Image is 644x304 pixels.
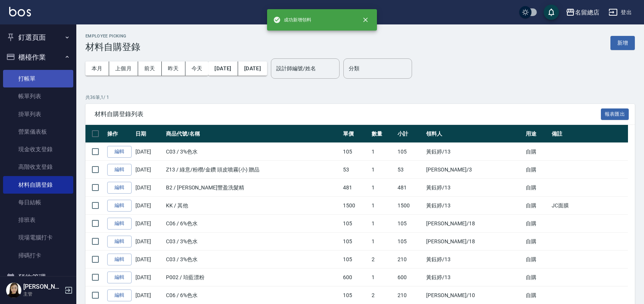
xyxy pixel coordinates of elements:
td: 自購 [524,233,550,251]
td: 600 [341,268,370,286]
td: C03 / 3%色水 [164,233,341,251]
h3: 材料自購登錄 [85,42,140,52]
button: [DATE] [208,61,238,76]
th: 領料人 [424,125,524,143]
td: 自購 [524,251,550,268]
h5: [PERSON_NAME] [23,283,62,291]
td: [PERSON_NAME] /18 [424,215,524,233]
button: 櫃檯作業 [3,47,73,67]
a: 帳單列表 [3,87,73,105]
td: [DATE] [134,215,164,233]
td: JC面膜 [550,197,628,215]
th: 數量 [370,125,396,143]
a: 材料自購登錄 [3,176,73,194]
a: 編輯 [107,200,132,212]
img: Logo [9,7,31,16]
a: 編輯 [107,182,132,194]
td: 105 [396,233,424,251]
button: 上個月 [109,61,138,76]
td: 黃鈺婷 /13 [424,179,524,197]
span: 成功新增領料 [273,16,311,24]
td: 自購 [524,179,550,197]
td: 黃鈺婷 /13 [424,268,524,286]
td: [DATE] [134,179,164,197]
a: 報表匯出 [601,110,629,117]
td: 481 [341,179,370,197]
td: 105 [396,143,424,161]
button: 名留總店 [563,5,602,20]
a: 營業儀表板 [3,123,73,141]
td: 105 [341,215,370,233]
td: KK / 其他 [164,197,341,215]
a: 現金收支登錄 [3,141,73,158]
td: 53 [341,161,370,179]
a: 高階收支登錄 [3,158,73,176]
button: close [357,11,374,28]
td: 53 [396,161,424,179]
h2: Employee Picking [85,34,140,39]
td: 105 [396,215,424,233]
td: [PERSON_NAME] /18 [424,233,524,251]
div: 名留總店 [575,8,599,17]
button: 前天 [138,61,162,76]
td: Z13 / 綠意/粉穳/金鑽 頭皮噴霧(小) 贈品 [164,161,341,179]
th: 小計 [396,125,424,143]
p: 共 36 筆, 1 / 1 [85,94,635,101]
a: 現場電腦打卡 [3,229,73,246]
th: 用途 [524,125,550,143]
td: 自購 [524,215,550,233]
td: C03 / 3%色水 [164,251,341,268]
img: Person [6,283,21,298]
td: 1 [370,161,396,179]
th: 日期 [134,125,164,143]
button: 今天 [185,61,209,76]
td: 1 [370,268,396,286]
td: 1 [370,197,396,215]
th: 商品代號/名稱 [164,125,341,143]
td: 1500 [341,197,370,215]
td: 1 [370,179,396,197]
td: 1 [370,143,396,161]
td: [PERSON_NAME] /3 [424,161,524,179]
td: 黃鈺婷 /13 [424,143,524,161]
a: 每日結帳 [3,194,73,211]
td: [DATE] [134,233,164,251]
td: 1 [370,233,396,251]
th: 單價 [341,125,370,143]
button: 本月 [85,61,109,76]
button: save [544,5,559,20]
a: 編輯 [107,254,132,265]
a: 編輯 [107,164,132,176]
td: 600 [396,268,424,286]
td: C06 / 6%色水 [164,215,341,233]
td: B2 / [PERSON_NAME]豐盈洗髮精 [164,179,341,197]
td: 2 [370,251,396,268]
td: [DATE] [134,161,164,179]
p: 主管 [23,291,62,298]
td: 210 [396,251,424,268]
button: 報表匯出 [601,108,629,120]
td: 105 [341,251,370,268]
a: 編輯 [107,146,132,158]
td: P002 / 珀藍漂粉 [164,268,341,286]
button: 新增 [610,36,635,50]
td: C03 / 3%色水 [164,143,341,161]
a: 打帳單 [3,70,73,87]
td: 481 [396,179,424,197]
td: 105 [341,143,370,161]
td: [DATE] [134,197,164,215]
a: 掃碼打卡 [3,247,73,264]
span: 材料自購登錄列表 [95,110,601,118]
a: 編輯 [107,218,132,230]
td: 自購 [524,268,550,286]
a: 編輯 [107,272,132,283]
td: 黃鈺婷 /13 [424,251,524,268]
td: 自購 [524,161,550,179]
button: [DATE] [238,61,267,76]
a: 排班表 [3,211,73,229]
th: 操作 [105,125,134,143]
td: 自購 [524,143,550,161]
a: 新增 [610,39,635,46]
td: 1500 [396,197,424,215]
td: [DATE] [134,268,164,286]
